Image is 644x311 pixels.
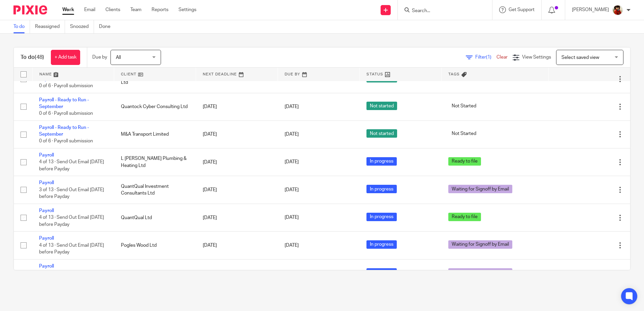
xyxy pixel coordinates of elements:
span: (48) [35,55,44,60]
span: In progress [366,213,397,221]
span: Get Support [509,7,535,12]
span: All [116,55,121,60]
td: QuantQual Investment Consultants Ltd [114,176,196,204]
a: Payroll [39,180,54,185]
td: [DATE] [196,176,278,204]
h1: To do [21,54,44,61]
td: [DATE] [196,232,278,259]
span: [DATE] [285,243,299,248]
input: Search [411,8,472,14]
a: Email [84,6,95,13]
td: Pogles Wood Ltd [114,232,196,259]
span: 4 of 13 · Send Out Email [DATE] before Payday [39,243,104,255]
span: Not started [366,102,397,110]
a: + Add task [51,50,80,65]
span: [DATE] [285,104,299,109]
span: Waiting for Signoff by Email [448,240,512,249]
span: Select saved view [561,55,599,60]
span: Ready to file [448,157,481,166]
p: Due by [92,54,107,61]
span: In progress [366,157,397,166]
td: [DATE] [196,93,278,120]
a: Payroll [39,208,54,213]
span: Filter [475,55,496,60]
a: Clear [496,55,508,60]
a: Payroll [39,236,54,241]
span: [DATE] [285,132,299,137]
span: (1) [486,55,491,60]
span: 4 of 13 · Send Out Email [DATE] before Payday [39,215,104,227]
span: In progress [366,268,397,277]
td: [DATE] [196,204,278,231]
p: [PERSON_NAME] [572,6,609,13]
span: Not Started [448,129,480,138]
a: Clients [105,6,120,13]
a: Payroll - Ready to Run - September [39,70,89,81]
a: Payroll - Ready to Run - September [39,98,89,109]
span: [DATE] [285,187,299,192]
span: 3 of 13 · Send Out Email [DATE] before Payday [39,187,104,199]
span: Waiting for Signoff by Email [448,268,512,277]
img: Pixie [13,5,47,14]
td: [DATE] [196,120,278,148]
a: Reports [152,6,168,13]
a: Snoozed [70,20,94,33]
img: Phil%20Baby%20pictures%20(3).JPG [612,5,623,15]
span: 0 of 6 · Payroll submission [39,83,93,88]
span: Ready to file [448,213,481,221]
span: In progress [366,240,397,249]
span: Not started [366,129,397,138]
a: Payroll [39,264,54,269]
td: [DATE] [196,259,278,287]
a: To do [13,20,30,33]
a: Payroll [39,153,54,158]
span: [DATE] [285,215,299,220]
a: Settings [179,6,196,13]
a: Team [130,6,141,13]
span: Not Started [448,102,480,110]
td: QuantQual Ltd [114,204,196,231]
a: Done [99,20,116,33]
span: View Settings [522,55,551,60]
span: Tags [448,72,460,76]
span: In progress [366,185,397,193]
a: Work [62,6,74,13]
a: Reassigned [35,20,65,33]
td: Recreate [GEOGRAPHIC_DATA] [114,259,196,287]
span: [DATE] [285,160,299,165]
span: [DATE] [285,77,299,81]
span: 4 of 13 · Send Out Email [DATE] before Payday [39,160,104,172]
td: L [PERSON_NAME] Plumbing & Heating Ltd [114,148,196,176]
a: Payroll - Ready to Run - September [39,125,89,137]
td: M&A Transport Limited [114,120,196,148]
span: 0 of 6 · Payroll submission [39,139,93,144]
td: [DATE] [196,148,278,176]
td: Quantock Cyber Consulting Ltd [114,93,196,120]
span: Waiting for Signoff by Email [448,185,512,193]
span: 0 of 6 · Payroll submission [39,111,93,116]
